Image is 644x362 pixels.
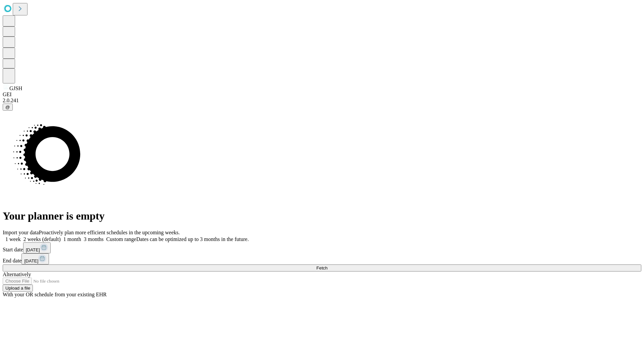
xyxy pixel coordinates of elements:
button: [DATE] [23,242,51,253]
span: [DATE] [26,247,40,252]
span: 3 months [84,236,104,242]
span: Fetch [316,265,327,270]
span: Alternatively [3,271,31,277]
div: GEI [3,92,641,98]
span: Dates can be optimized up to 3 months in the future. [136,236,249,242]
div: 2.0.241 [3,98,641,104]
span: 1 week [5,236,21,242]
span: Custom range [106,236,136,242]
span: With your OR schedule from your existing EHR [3,292,107,297]
button: @ [3,104,13,111]
button: [DATE] [21,253,49,264]
span: @ [5,105,10,110]
div: End date [3,253,641,264]
h1: Your planner is empty [3,210,641,222]
span: GJSH [9,85,22,91]
span: 2 weeks (default) [23,236,61,242]
span: [DATE] [24,258,38,263]
span: 1 month [63,236,81,242]
span: Proactively plan more efficient schedules in the upcoming weeks. [39,230,180,235]
span: Import your data [3,230,39,235]
button: Upload a file [3,285,33,292]
button: Fetch [3,264,641,271]
div: Start date [3,242,641,253]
